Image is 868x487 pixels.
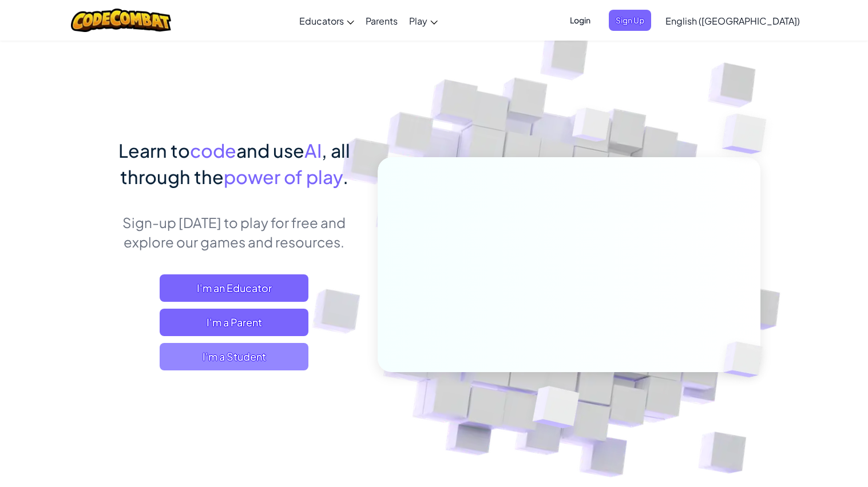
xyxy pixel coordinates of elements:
[160,309,308,336] a: I'm a Parent
[108,213,360,252] p: Sign-up [DATE] to play for free and explore our games and resources.
[563,10,597,31] button: Login
[660,5,806,36] a: English ([GEOGRAPHIC_DATA])
[699,86,798,182] img: Overlap cubes
[360,5,403,36] a: Parents
[294,5,360,36] a: Educators
[190,139,236,162] span: code
[609,10,651,31] button: Sign Up
[550,85,633,170] img: Overlap cubes
[236,139,304,162] span: and use
[504,362,607,457] img: Overlap cubes
[118,139,190,162] span: Learn to
[403,5,443,36] a: Play
[304,139,322,162] span: AI
[224,165,343,188] span: power of play
[299,15,344,27] span: Educators
[71,9,171,32] img: CodeCombat logo
[160,274,308,302] a: I'm an Educator
[343,165,348,188] span: .
[704,318,790,401] img: Overlap cubes
[409,15,427,27] span: Play
[665,15,800,27] span: English ([GEOGRAPHIC_DATA])
[160,343,308,370] button: I'm a Student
